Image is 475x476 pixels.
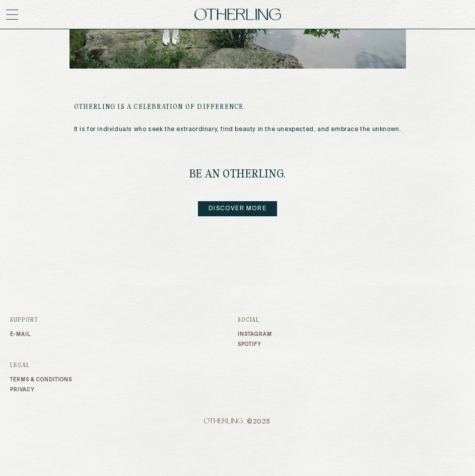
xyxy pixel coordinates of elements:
[10,331,238,337] a: E-mail
[74,126,401,133] p: It is for individuals who seek the extraordinary, find beauty in the unexpected, and embrace the ...
[10,377,238,383] a: Terms & Conditions
[238,317,465,323] h3: Social
[74,104,401,111] h1: OTHERLING IS A CELEBRATION OF DIFFERENCE.
[10,418,465,426] span: © 2025
[10,387,238,393] a: Privacy
[238,331,465,337] a: Instagram
[10,363,238,369] h3: Legal
[189,168,286,181] h4: be an Otherling.
[198,201,277,216] a: Discover more
[194,9,281,21] img: logo
[238,341,465,347] a: Spotify
[10,317,238,323] h3: Support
